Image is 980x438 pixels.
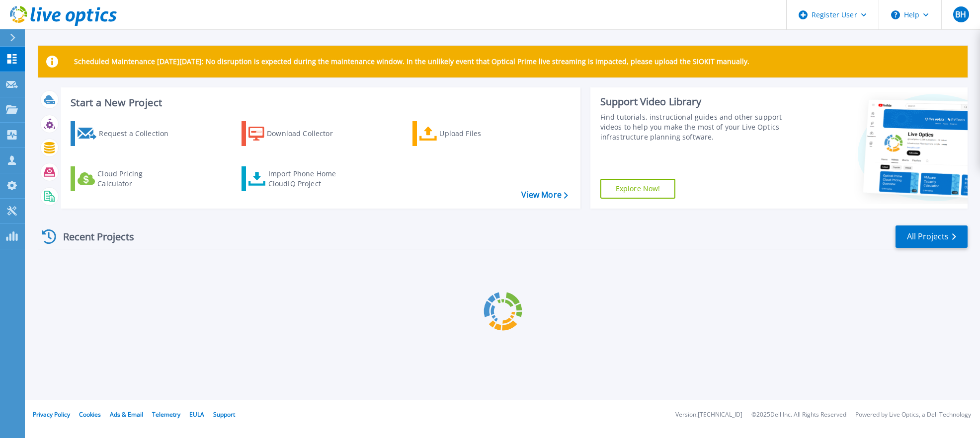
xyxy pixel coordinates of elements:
[751,412,846,418] li: © 2025 Dell Inc. All Rights Reserved
[33,410,70,419] a: Privacy Policy
[97,169,177,189] div: Cloud Pricing Calculator
[600,112,793,142] div: Find tutorials, instructional guides and other support videos to help you make the most of your L...
[79,410,101,419] a: Cookies
[600,95,793,108] div: Support Video Library
[71,121,181,146] a: Request a Collection
[38,224,148,249] div: Recent Projects
[152,410,180,419] a: Telemetry
[955,10,966,18] span: BH
[267,124,346,144] div: Download Collector
[412,121,523,146] a: Upload Files
[439,124,519,144] div: Upload Files
[521,190,568,200] a: View More
[213,410,235,419] a: Support
[71,166,181,191] a: Cloud Pricing Calculator
[110,410,143,419] a: Ads & Email
[189,410,204,419] a: EULA
[268,169,346,189] div: Import Phone Home CloudIQ Project
[71,97,568,108] h3: Start a New Project
[242,121,352,146] a: Download Collector
[99,124,178,144] div: Request a Collection
[600,179,676,199] a: Explore Now!
[896,225,968,248] a: All Projects
[675,412,742,418] li: Version: [TECHNICAL_ID]
[74,58,749,66] p: Scheduled Maintenance [DATE][DATE]: No disruption is expected during the maintenance window. In t...
[855,412,971,418] li: Powered by Live Optics, a Dell Technology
